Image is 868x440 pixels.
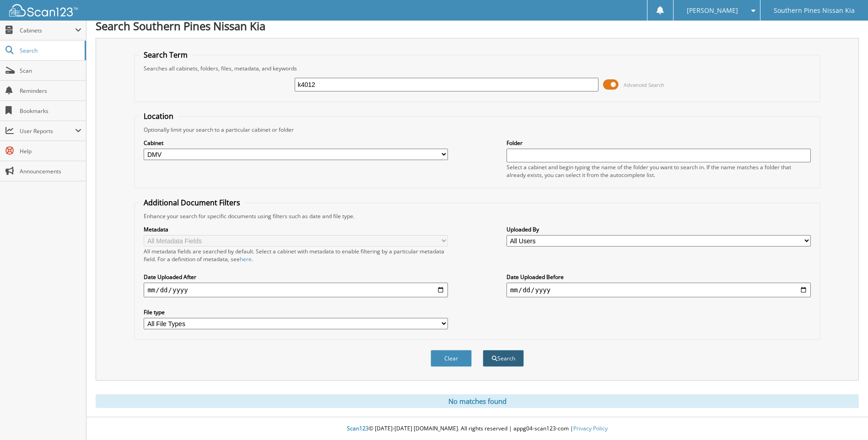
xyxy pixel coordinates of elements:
button: Search [483,350,524,367]
span: Southern Pines Nissan Kia [774,8,855,13]
div: © [DATE]-[DATE] [DOMAIN_NAME]. All rights reserved | appg04-scan123-com | [86,418,868,440]
h1: Search Southern Pines Nissan Kia [96,18,859,33]
label: Date Uploaded After [144,273,448,281]
iframe: Chat Widget [822,396,868,440]
span: Announcements [20,167,81,175]
label: Folder [507,139,811,147]
div: No matches found [96,394,859,408]
span: Cabinets [20,27,75,34]
button: Clear [431,350,472,367]
span: Scan123 [347,424,369,432]
legend: Additional Document Filters [139,198,245,208]
a: here [240,255,252,263]
span: Advanced Search [624,81,664,88]
span: Scan [20,67,81,75]
label: Date Uploaded Before [507,273,811,281]
span: User Reports [20,127,75,135]
legend: Location [139,111,178,121]
legend: Search Term [139,50,192,60]
div: Optionally limit your search to a particular cabinet or folder [139,126,815,134]
div: All metadata fields are searched by default. Select a cabinet with metadata to enable filtering b... [144,247,448,263]
span: [PERSON_NAME] [687,8,738,13]
div: Searches all cabinets, folders, files, metadata, and keywords [139,64,815,72]
span: Search [20,47,80,54]
span: Help [20,147,81,155]
input: start [144,283,448,297]
label: File type [144,308,448,316]
label: Cabinet [144,139,448,147]
span: Reminders [20,87,81,95]
div: Select a cabinet and begin typing the name of the folder you want to search in. If the name match... [507,163,811,179]
label: Uploaded By [507,225,811,233]
label: Metadata [144,225,448,233]
a: Privacy Policy [573,424,608,432]
input: end [507,283,811,297]
img: scan123-logo-white.svg [9,4,78,16]
span: Bookmarks [20,107,81,115]
div: Enhance your search for specific documents using filters such as date and file type. [139,212,815,220]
